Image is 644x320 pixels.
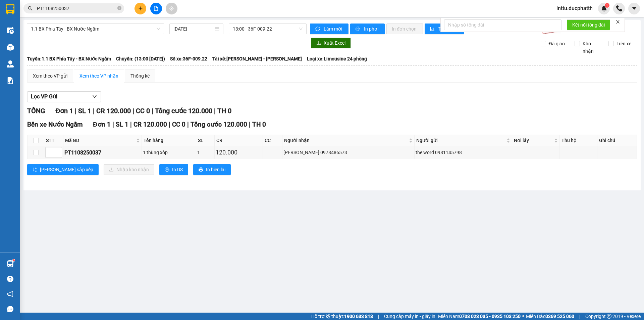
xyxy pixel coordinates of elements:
span: In DS [172,166,183,173]
span: Đã giao [546,40,568,47]
button: syncLàm mới [310,24,348,34]
span: In phơi [364,25,379,33]
span: Increase Value [54,147,62,152]
button: sort-ascending[PERSON_NAME] sắp xếp [27,164,99,175]
span: Số xe: 36F-009.22 [170,55,207,62]
sup: 1 [13,259,15,261]
th: Tên hàng [142,135,196,146]
img: warehouse-icon [7,60,14,67]
span: | [130,121,132,128]
span: | [579,313,580,320]
span: | [132,107,134,115]
span: Decrease Value [54,152,62,157]
strong: 1900 633 818 [344,314,373,319]
th: CR [215,135,263,146]
span: CR 120.000 [133,121,167,128]
span: | [378,313,379,320]
th: CC [263,135,282,146]
span: sort-ascending [33,167,37,173]
span: Miền Bắc [526,313,574,320]
div: Thống kê [130,72,150,80]
span: Tài xế: [PERSON_NAME] - [PERSON_NAME] [212,55,302,62]
span: SL 1 [78,107,91,115]
span: | [187,121,189,128]
span: up [56,148,60,152]
div: the word 0981145798 [416,149,511,156]
span: TH 0 [217,107,231,115]
span: SL 1 [116,121,128,128]
span: CC 0 [172,121,185,128]
span: TH 0 [252,121,266,128]
th: Thu hộ [560,135,597,146]
button: printerIn DS [159,164,188,175]
img: phone-icon [616,5,622,11]
span: Lọc VP Gửi [31,92,57,101]
button: caret-down [628,3,640,14]
span: Kết nối tổng đài [572,21,605,29]
span: question-circle [7,276,13,282]
button: printerIn biên lai [193,164,231,175]
span: file-add [154,6,158,11]
button: In đơn chọn [386,24,423,34]
strong: 0708 023 035 - 0935 103 250 [459,314,521,319]
strong: 0369 525 060 [545,314,574,319]
div: 120.000 [216,148,262,157]
img: warehouse-icon [7,260,14,267]
span: notification [7,291,13,297]
span: Tổng cước 120.000 [155,107,212,115]
span: 1.1 BX Phía Tây - BX Nước Ngầm [31,24,160,34]
button: aim [166,3,177,14]
img: icon-new-feature [601,5,607,11]
sup: 1 [605,3,609,8]
input: Tìm tên, số ĐT hoặc mã đơn [37,5,116,12]
span: plus [138,6,143,11]
div: [PERSON_NAME] 0978486573 [283,149,413,156]
input: 11/08/2025 [173,25,213,33]
span: In biên lai [206,166,225,173]
span: Nơi lấy [514,137,553,144]
span: Làm mới [324,25,343,33]
span: 1 [606,3,608,8]
span: Mã GD [65,137,135,144]
span: close [615,19,620,24]
span: Kho nhận [580,40,603,55]
span: printer [199,167,203,173]
span: | [93,107,95,115]
span: CR 120.000 [96,107,131,115]
span: Đơn 1 [55,107,73,115]
span: | [249,121,251,128]
span: | [169,121,170,128]
span: search [28,6,33,11]
img: logo-vxr [6,4,14,14]
span: Tổng cước 120.000 [191,121,247,128]
span: caret-down [631,5,637,11]
span: Người nhận [284,137,408,144]
span: Hỗ trợ kỹ thuật: [311,313,373,320]
span: down [56,153,60,157]
span: bar-chart [430,27,436,32]
span: Trên xe [614,40,634,47]
span: Bến xe Nước Ngầm [27,121,83,128]
span: | [152,107,153,115]
button: plus [135,3,146,14]
button: printerIn phơi [350,24,385,34]
span: Người gửi [416,137,505,144]
span: Chuyến: (13:00 [DATE]) [116,55,165,62]
span: close-circle [117,6,121,10]
input: Nhập số tổng đài [444,19,561,30]
span: aim [169,6,174,11]
img: warehouse-icon [7,44,14,51]
div: 1 thùng xốp [143,149,195,156]
button: downloadNhập kho nhận [104,164,154,175]
button: bar-chartThống kê [425,24,464,34]
div: PT1108250037 [64,148,141,157]
span: Xuất Excel [324,39,345,47]
th: SL [196,135,214,146]
div: 1 [197,149,213,156]
span: | [75,107,76,115]
span: download [316,41,321,46]
button: Kết nối tổng đài [567,19,610,30]
span: CC 0 [136,107,150,115]
span: 13:00 - 36F-009.22 [233,24,303,34]
span: ⚪️ [522,315,524,318]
